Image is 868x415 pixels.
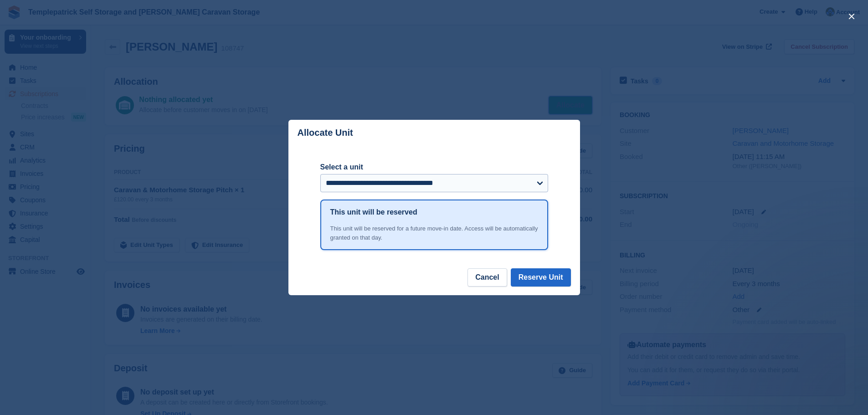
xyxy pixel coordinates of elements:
button: Cancel [467,268,507,287]
div: This unit will be reserved for a future move-in date. Access will be automatically granted on tha... [330,224,538,242]
label: Select a unit [320,162,548,173]
h1: This unit will be reserved [330,207,417,218]
button: Reserve Unit [511,268,571,287]
p: Allocate Unit [298,128,353,138]
button: close [844,9,859,24]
